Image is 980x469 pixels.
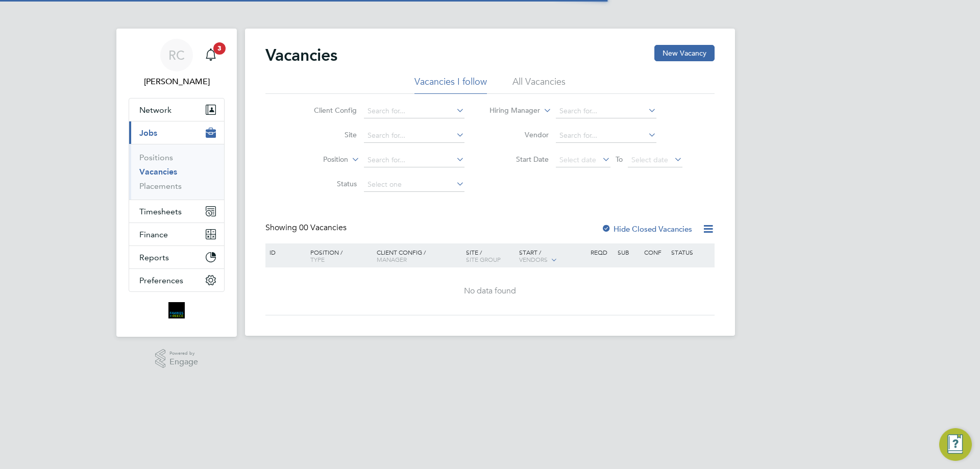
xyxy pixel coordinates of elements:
span: Engage [169,358,198,366]
span: Select date [559,155,596,164]
a: Vacancies [139,167,177,177]
div: Status [669,243,713,261]
li: Vacancies I follow [414,76,487,94]
button: Reports [129,246,224,268]
span: Site Group [466,255,501,263]
span: RC [168,48,185,62]
button: Finance [129,223,224,245]
label: Site [298,130,357,139]
div: Start / [517,243,588,269]
div: Position / [303,243,374,268]
a: Powered byEngage [155,349,199,368]
span: Finance [139,230,168,239]
div: Sub [615,243,642,261]
a: 3 [201,39,221,71]
div: No data found [267,286,713,297]
a: RC[PERSON_NAME] [129,39,225,88]
label: Status [298,179,357,188]
img: bromak-logo-retina.png [168,302,185,318]
input: Select one [364,178,464,192]
span: Timesheets [139,207,182,216]
a: Placements [139,181,182,191]
span: 00 Vacancies [299,223,347,233]
h2: Vacancies [265,45,337,65]
span: Type [310,255,325,263]
div: Conf [642,243,668,261]
input: Search for... [556,104,656,118]
span: Manager [377,255,407,263]
div: Client Config / [374,243,463,268]
span: Preferences [139,276,183,285]
label: Hiring Manager [481,106,540,116]
div: Showing [265,223,349,233]
input: Search for... [364,153,464,167]
button: Timesheets [129,200,224,223]
input: Search for... [364,104,464,118]
button: Network [129,98,224,121]
label: Start Date [490,155,549,164]
span: Roselyn Coelho [129,76,225,88]
label: Hide Closed Vacancies [601,224,692,234]
span: 3 [213,42,226,55]
span: Reports [139,253,169,262]
li: All Vacancies [512,76,566,94]
div: Reqd [588,243,615,261]
nav: Main navigation [116,29,237,337]
div: ID [267,243,303,261]
span: Powered by [169,349,198,358]
span: Network [139,105,171,115]
span: Jobs [139,128,157,138]
a: Positions [139,153,173,162]
label: Client Config [298,106,357,115]
div: Jobs [129,144,224,200]
input: Search for... [556,129,656,143]
label: Vendor [490,130,549,139]
label: Position [289,155,348,165]
a: Go to home page [129,302,225,318]
div: Site / [463,243,517,268]
span: Vendors [519,255,548,263]
button: Engage Resource Center [939,428,972,461]
button: Jobs [129,121,224,144]
button: New Vacancy [654,45,715,61]
input: Search for... [364,129,464,143]
span: Select date [631,155,668,164]
button: Preferences [129,269,224,291]
span: To [612,153,626,166]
